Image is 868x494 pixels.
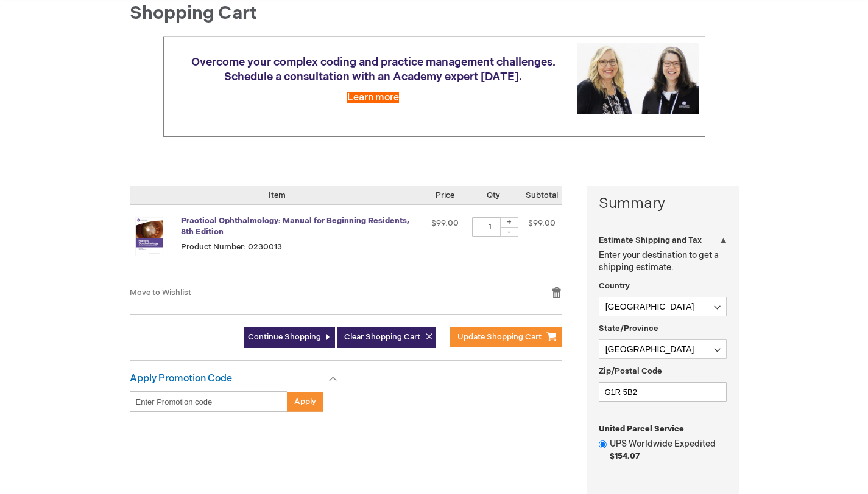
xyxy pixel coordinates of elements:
[599,281,630,291] span: Country
[599,193,727,214] strong: Summary
[294,397,316,406] span: Apply
[577,43,699,114] img: Schedule a consultation with an Academy expert today
[248,332,321,342] span: Continue Shopping
[181,242,282,252] span: Product Number: 0230013
[487,190,500,200] span: Qty
[287,391,323,412] button: Apply
[610,438,727,462] label: UPS Worldwide Expedited
[130,2,257,24] span: Shopping Cart
[500,217,518,228] div: +
[436,190,454,200] span: Price
[599,366,662,376] span: Zip/Postal Code
[457,332,542,342] span: Update Shopping Cart
[526,190,558,200] span: Subtotal
[130,373,232,384] strong: Apply Promotion Code
[599,324,658,333] span: State/Province
[431,218,459,228] span: $99.00
[610,451,640,461] span: $154.07
[599,249,727,274] p: Enter your destination to get a shipping estimate.
[269,190,286,200] span: Item
[599,235,702,245] strong: Estimate Shipping and Tax
[181,216,409,237] a: Practical Ophthalmology: Manual for Beginning Residents, 8th Edition
[244,327,335,348] a: Continue Shopping
[344,332,420,342] span: Clear Shopping Cart
[450,327,562,347] button: Update Shopping Cart
[130,391,288,412] input: Enter Promotion code
[347,92,399,103] a: Learn more
[337,327,436,348] button: Clear Shopping Cart
[130,217,169,256] img: Practical Ophthalmology: Manual for Beginning Residents, 8th Edition
[500,227,518,237] div: -
[528,218,556,228] span: $99.00
[191,56,556,83] span: Overcome your complex coding and practice management challenges. Schedule a consultation with an ...
[472,217,509,237] input: Qty
[599,424,684,434] span: United Parcel Service
[130,288,191,297] a: Move to Wishlist
[130,217,181,274] a: Practical Ophthalmology: Manual for Beginning Residents, 8th Edition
